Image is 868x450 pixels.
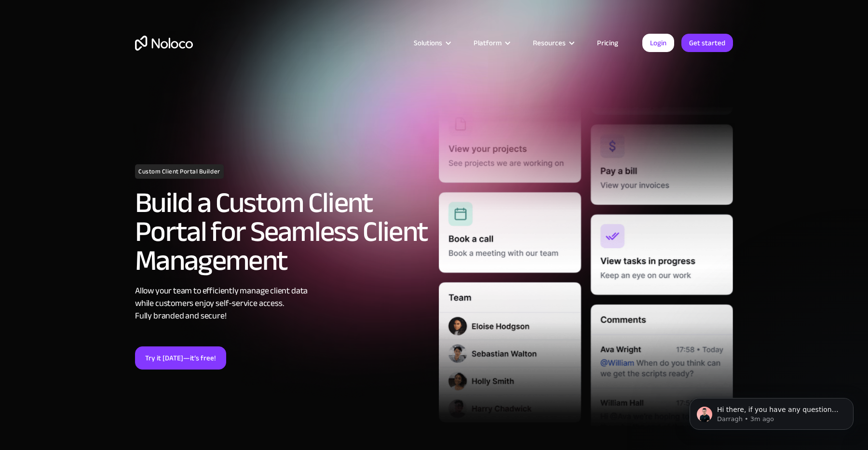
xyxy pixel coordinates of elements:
div: Solutions [402,37,461,49]
div: Platform [461,37,521,49]
div: Solutions [414,37,442,49]
div: Allow your team to efficiently manage client data while customers enjoy self-service access. Full... [135,285,429,322]
a: home [135,36,193,51]
h2: Build a Custom Client Portal for Seamless Client Management [135,188,429,275]
div: Resources [521,37,585,49]
h1: Custom Client Portal Builder [135,164,224,179]
a: Try it [DATE]—it’s free! [135,346,226,370]
a: Login [642,34,674,52]
iframe: Intercom notifications message [675,378,868,445]
a: Get started [681,34,733,52]
div: Resources [533,37,566,49]
div: Platform [474,37,502,49]
a: Pricing [585,37,630,49]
